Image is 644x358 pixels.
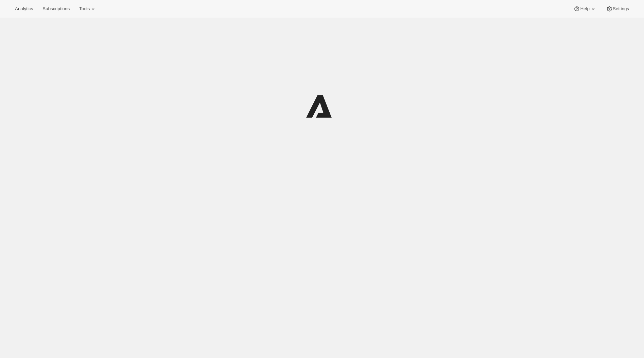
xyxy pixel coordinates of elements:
span: Settings [613,6,629,12]
button: Subscriptions [38,4,74,14]
button: Tools [75,4,100,14]
span: Help [580,6,589,12]
button: Settings [602,4,633,14]
span: Tools [79,6,90,12]
span: Analytics [15,6,33,12]
button: Help [569,4,600,14]
button: Analytics [11,4,37,14]
span: Subscriptions [42,6,70,12]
